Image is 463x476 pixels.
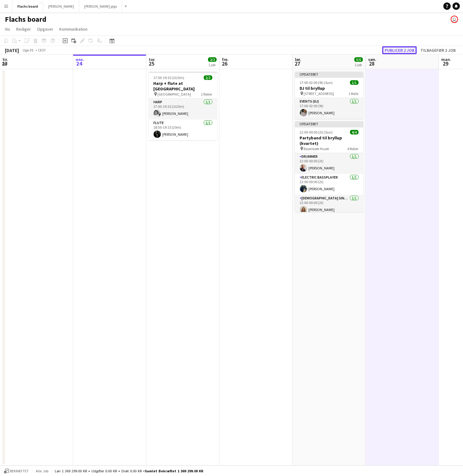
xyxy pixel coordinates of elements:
span: 22:00-00:00 (2t) (Sun) [300,130,333,134]
span: 1 Rolle [349,91,359,96]
span: 2/2 [204,75,212,80]
span: Opgaver [37,26,53,32]
app-job-card: 17:50-19:15 (1t25m)2/2Harp + flute at [GEOGRAPHIC_DATA] [GEOGRAPHIC_DATA]2 RollerHarp1/117:50-19:... [149,72,217,140]
app-card-role: Flute1/118:55-19:15 (20m)[PERSON_NAME] [149,119,217,140]
span: man. [441,57,451,62]
span: Vis [5,26,10,32]
app-card-role: Electric Bassplayer1/122:00-00:00 (2t)[PERSON_NAME] [295,174,364,195]
span: 4 Roller [348,146,359,151]
span: søn. [368,57,376,62]
span: lør. [295,57,301,62]
span: [GEOGRAPHIC_DATA] [158,92,191,96]
span: 17:50-19:15 (1t25m) [154,75,185,80]
button: Bekræftet [3,468,30,474]
span: 4/4 [350,130,359,134]
a: Rediger [14,25,33,33]
span: 17:00-02:00 (9t) (Sun) [300,80,333,85]
span: 1/1 [350,80,359,85]
span: Bekræftet [10,469,29,473]
span: Kommunikation [59,26,88,32]
div: Løn 1 369 299.00 KR + Udgifter 0.00 KR + Diæt 0.00 KR = [55,469,203,473]
app-user-avatar: Frederik Flach [451,16,458,23]
div: [DATE] [5,47,19,53]
span: 5/5 [354,57,363,62]
app-job-card: Opdateret17:00-02:00 (9t) (Sun)1/1DJ til bryllup [STREET_ADDRESS]1 RolleEvents (DJ)1/117:00-02:00... [295,72,364,119]
h1: Flachs board [5,15,47,24]
span: 26 [221,60,229,67]
span: ons. [76,57,84,62]
h3: Harp + flute at [GEOGRAPHIC_DATA] [149,81,217,92]
button: Flachs board [13,0,43,12]
a: Vis [2,25,13,33]
h3: Partyband til bryllup (kvartet) [295,135,364,146]
span: tir. [2,57,8,62]
span: 24 [75,60,84,67]
a: Opgaver [35,25,56,33]
button: Tilbagefør 2 job [418,46,458,54]
span: [STREET_ADDRESS] [304,91,334,96]
span: 28 [367,60,376,67]
app-card-role: Events (DJ)1/117:00-02:00 (9t)[PERSON_NAME] [295,98,364,119]
span: tor. [149,57,155,62]
span: 2/2 [208,57,217,62]
span: Alle job [35,469,50,473]
span: Rosenbæk Huset [304,146,329,151]
div: 1 job [208,62,216,67]
span: Uge 39 [20,48,35,52]
h3: DJ til bryllup [295,85,364,91]
app-job-card: Opdateret22:00-00:00 (2t) (Sun)4/4Partyband til bryllup (kvartet) Rosenbæk Huset4 RollerDrummer1/... [295,121,364,212]
div: Opdateret [295,72,364,77]
div: CEST [38,48,46,52]
span: Samlet bekræftet 1 369 299.00 KR [145,469,203,473]
app-card-role: Drummer1/122:00-00:00 (2t)[PERSON_NAME] [295,153,364,174]
span: 23 [2,60,8,67]
button: Publicer 2 job [382,46,417,54]
div: 2 job [355,62,363,67]
app-card-role: [DEMOGRAPHIC_DATA] Singer1/122:00-00:00 (2t)[PERSON_NAME] [295,195,364,216]
span: 25 [148,60,155,67]
a: Kommunikation [57,25,90,33]
span: 29 [440,60,451,67]
span: 2 Roller [201,92,212,96]
app-card-role: Harp1/117:50-19:15 (1t25m)[PERSON_NAME] [149,99,217,119]
div: Opdateret [295,121,364,126]
button: [PERSON_NAME] gigs [79,0,122,12]
span: Rediger [16,26,31,32]
span: fre. [222,57,229,62]
span: 27 [294,60,301,67]
button: [PERSON_NAME] [43,0,79,12]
